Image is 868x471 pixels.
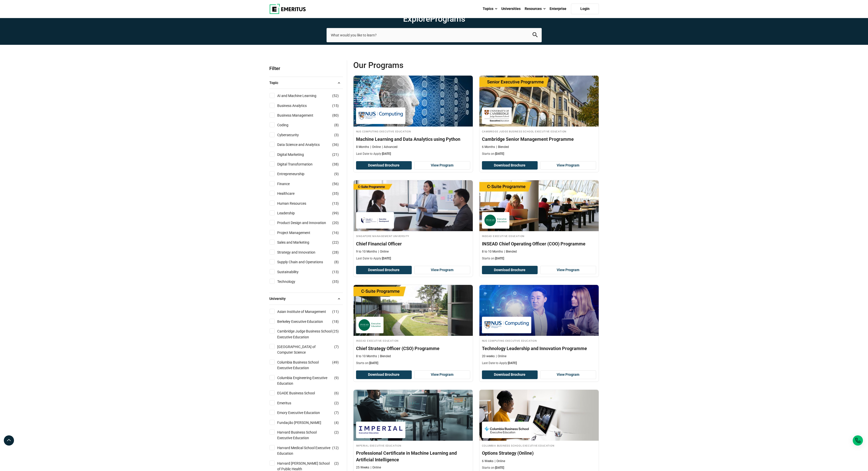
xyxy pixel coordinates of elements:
img: Cambridge Senior Management Programme | Online Business Management Course [479,76,599,127]
p: 8 Months [356,145,369,149]
p: 8 to 10 Months [356,354,377,358]
a: Leadership Course by INSEAD Executive Education - October 14, 2025 INSEAD Executive Education INS... [479,180,599,263]
p: Starts on: [356,361,470,365]
img: Columbia Business School Executive Education [484,424,529,436]
h4: Machine Learning and Data Analytics using Python [356,136,470,142]
span: ( ) [334,410,339,415]
a: Cambridge Judge Business School Executive Education [277,328,342,340]
span: 6 [335,391,337,395]
span: 9 [335,172,337,176]
button: Download Brochure [482,370,538,379]
a: View Program [540,266,596,274]
span: 52 [333,94,337,98]
span: 4 [335,421,337,425]
h4: Imperial Executive Education [356,443,470,448]
span: ( ) [332,161,339,167]
span: 35 [333,191,337,196]
p: Starts on: [482,152,596,156]
h4: NUS Computing Executive Education [482,338,596,343]
a: Harvard Business School Executive Education [277,430,342,441]
a: Harvard Medical School Executive Education [277,445,342,456]
a: Login [571,4,599,14]
span: ( ) [332,142,339,147]
span: 49 [333,360,337,364]
p: Last Date to Apply: [482,361,596,365]
a: View Program [414,370,470,379]
span: ( ) [334,400,339,406]
span: ( ) [332,152,339,157]
a: View Program [540,370,596,379]
button: search [533,32,538,38]
span: 38 [333,162,337,166]
span: ( ) [332,230,339,235]
button: Topic [269,79,343,87]
span: ( ) [332,113,339,118]
p: 6 Weeks [482,459,493,463]
h4: INSEAD Executive Education [482,234,596,238]
span: 9 [335,376,337,380]
span: ( ) [334,420,339,425]
a: Healthcare [277,191,305,196]
p: Blended [378,354,391,358]
button: Download Brochure [356,266,412,274]
a: Leadership Course by NUS Computing Executive Education - October 15, 2025 NUS Computing Executive... [479,285,599,368]
span: Topic [269,80,282,86]
a: Emory Executive Education [277,410,330,415]
span: ( ) [332,445,339,451]
a: EGADE Business School [277,390,325,396]
a: Coding [277,122,299,128]
img: INSEAD Chief Operating Officer (COO) Programme | Online Leadership Course [479,180,599,231]
a: Sales and Marketing [277,240,319,245]
a: Business Management [277,113,323,118]
p: 25 Weeks [356,465,369,470]
span: ( ) [334,461,339,466]
span: 3 [335,133,337,137]
span: 99 [333,211,337,215]
span: 8 [335,260,337,264]
p: Last Date to Apply: [356,256,470,261]
button: University [269,295,343,302]
a: Columbia Engineering Executive Education [277,375,342,386]
p: Online [495,459,505,463]
p: Online [496,354,506,358]
a: Columbia Business School Executive Education [277,359,342,371]
span: ( ) [334,375,339,381]
a: Leadership Course by Singapore Management University - October 13, 2025 Singapore Management Univ... [354,180,473,263]
h4: Chief Financial Officer [356,241,470,247]
button: Download Brochure [356,161,412,170]
span: ( ) [332,210,339,216]
span: ( ) [332,319,339,324]
a: Emeritus [277,400,301,406]
h4: INSEAD Chief Operating Officer (COO) Programme [482,241,596,247]
img: NUS Computing Executive Education [484,319,529,331]
span: ( ) [332,269,339,275]
span: 12 [333,446,337,450]
img: Professional Certificate in Machine Learning and Artificial Intelligence | Online AI and Machine ... [354,390,473,441]
p: Starts on: [482,256,596,261]
span: [DATE] [369,361,378,365]
img: Cambridge Judge Business School Executive Education [484,110,509,121]
a: Entrepreneurship [277,171,315,177]
span: 80 [333,113,337,117]
span: 7 [335,411,337,415]
img: INSEAD Executive Education [359,319,381,331]
span: [DATE] [508,361,517,365]
a: AI and Machine Learning [277,93,327,99]
a: AI and Machine Learning Course by NUS Computing Executive Education - October 10, 2025 NUS Comput... [354,76,473,159]
span: ( ) [332,328,339,334]
h1: Explore [327,14,542,24]
a: Business Management Course by Cambridge Judge Business School Executive Education - October 12, 2... [479,76,599,159]
img: Chief Strategy Officer (CSO) Programme | Online Leadership Course [354,285,473,336]
span: ( ) [332,191,339,196]
a: [GEOGRAPHIC_DATA] of Computer Science [277,344,342,355]
button: Download Brochure [482,266,538,274]
span: [DATE] [495,257,504,260]
p: Last Date to Apply: [356,152,470,156]
img: Chief Financial Officer | Online Leadership Course [354,180,473,231]
span: ( ) [332,359,339,365]
h4: Columbia Business School Executive Education [482,443,596,448]
p: 20 weeks [482,354,495,358]
span: ( ) [332,103,339,108]
a: Strategy and Innovation [277,250,326,255]
button: Download Brochure [482,161,538,170]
